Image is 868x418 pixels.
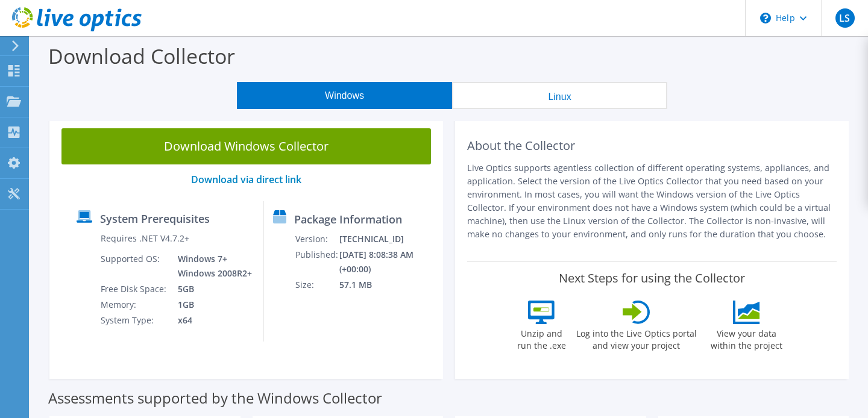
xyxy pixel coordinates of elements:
td: x64 [169,313,254,328]
td: Windows 7+ Windows 2008R2+ [169,251,254,281]
td: Supported OS: [100,251,169,281]
a: Download Windows Collector [61,128,431,164]
td: Free Disk Space: [100,281,169,297]
h2: About the Collector [467,139,837,153]
label: Requires .NET V4.7.2+ [101,232,189,245]
label: Unzip and run the .exe [514,324,570,352]
label: View your data within the project [703,324,790,352]
button: Windows [237,82,452,109]
td: System Type: [100,313,169,328]
td: Version: [295,231,339,247]
a: Download via direct link [191,173,301,186]
td: Size: [295,277,339,293]
td: 1GB [169,297,254,313]
td: Published: [295,247,339,277]
label: Next Steps for using the Collector [559,271,745,285]
button: Linux [452,82,667,109]
span: LS [835,8,855,28]
svg: \n [760,13,771,23]
label: Assessments supported by the Windows Collector [48,392,382,404]
p: Live Optics supports agentless collection of different operating systems, appliances, and applica... [467,161,837,241]
label: Download Collector [48,42,235,70]
td: [TECHNICAL_ID] [339,231,438,247]
label: System Prerequisites [100,213,210,225]
label: Package Information [294,213,402,225]
td: Memory: [100,297,169,313]
td: [DATE] 8:08:38 AM (+00:00) [339,247,438,277]
td: 5GB [169,281,254,297]
label: Log into the Live Optics portal and view your project [576,324,697,352]
td: 57.1 MB [339,277,438,293]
